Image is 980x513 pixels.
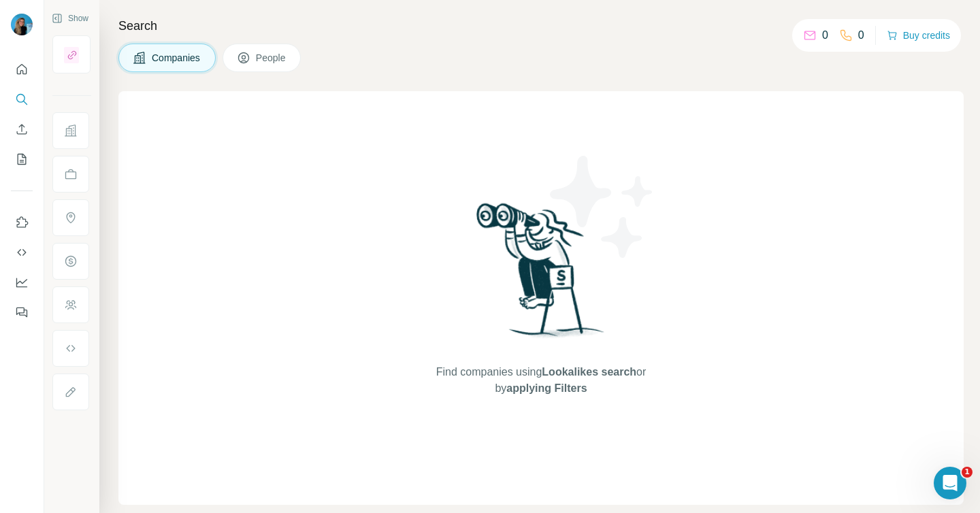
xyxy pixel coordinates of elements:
button: Buy credits [887,26,950,45]
img: Surfe Illustration - Woman searching with binoculars [470,199,612,351]
img: Avatar [11,14,33,35]
span: Find companies using or by [432,364,650,397]
img: Surfe Illustration - Stars [541,146,664,268]
button: Search [11,87,33,112]
button: Show [42,8,98,29]
button: Use Surfe API [11,240,33,265]
button: Dashboard [11,270,33,295]
button: Feedback [11,300,33,325]
button: Use Surfe on LinkedIn [11,210,33,235]
span: 1 [962,467,973,478]
button: Quick start [11,57,33,82]
iframe: Intercom live chat [934,467,966,499]
h4: Search [118,16,964,35]
span: Lookalikes search [542,366,636,378]
span: applying Filters [506,382,587,394]
p: 0 [858,27,864,44]
p: 0 [822,27,828,44]
button: My lists [11,147,33,171]
span: People [256,51,287,65]
span: Companies [152,51,201,65]
button: Enrich CSV [11,117,33,142]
